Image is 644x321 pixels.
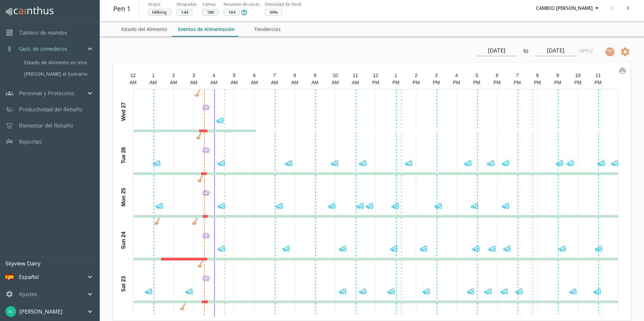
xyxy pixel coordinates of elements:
span: PM [594,80,602,85]
div: 10 [568,72,588,79]
span: Densidad de Stock [265,1,301,7]
div: 4 [446,72,466,79]
span: PM [473,80,480,85]
span: PM [554,80,561,85]
div: 4 [204,72,224,79]
span: 186 [203,9,218,16]
span: AM [130,80,137,85]
div: 7 [507,72,527,79]
span: PM [433,80,440,85]
span: AM [332,80,339,85]
a: Bienestar del Rebaño [19,121,73,130]
div: 5 [467,72,487,79]
div: 6 [487,72,507,79]
span: AM [231,80,238,85]
p: Skyview Dairy [5,259,99,267]
span: [PERSON_NAME] el Sumario [24,70,94,78]
img: 44e0c0982e0157911c4f20c2b3bd867d [5,306,16,317]
div: 3 [184,72,204,79]
div: 10 [325,72,345,79]
p: Personas y Protocolos [19,89,74,97]
span: AM [271,80,278,85]
div: 7 [264,72,285,79]
span: Estado de Alimento en Vivo [24,59,94,66]
div: 12 [123,72,143,79]
span: Grupo [148,1,160,7]
span: 99% [265,9,282,16]
button: Eventos de Alimentación [173,22,240,37]
span: AM [312,80,319,85]
div: 5 [224,72,244,79]
div: 9 [305,72,325,79]
div: 12 [365,72,386,79]
span: AM [150,80,157,85]
button: Estado del Alimento [116,22,173,37]
span: AM [352,80,359,85]
input: End Date [535,45,576,56]
span: 184 [224,9,239,16]
span: AM [190,80,197,85]
input: Start Date [476,45,517,56]
div: 1 [143,72,163,79]
span: PM [392,80,399,85]
div: 6 [244,72,264,79]
div: 11 [588,72,608,79]
button: Tendencias [240,22,294,37]
div: 1 [386,72,406,79]
a: Reportes [19,138,42,146]
div: 8 [285,72,305,79]
span: PM [514,80,521,85]
span: Atrapadas [176,1,197,7]
p: to [523,47,528,55]
span: PM [534,80,541,85]
a: Tablero de mandos [19,29,67,37]
div: 3 [426,72,446,79]
div: Schedule settings [620,45,631,56]
span: 144 [177,9,192,16]
div: 11 [345,72,365,79]
div: 9 [548,72,568,79]
h5: Pen 1 [113,4,131,13]
span: AM [170,80,177,85]
span: PM [493,80,501,85]
span: Recuento de vacas [224,1,260,8]
p: [PERSON_NAME] [19,308,62,316]
span: Milking [148,9,171,16]
span: AM [251,80,258,85]
a: Productividad del Rebaño [19,105,83,113]
button: print chart [614,63,631,79]
span: AM [211,80,218,85]
div: 2 [406,72,426,79]
span: Camas [202,1,216,7]
span: AM [291,80,298,85]
p: Gest. de comederos [19,45,67,53]
span: PM [453,80,460,85]
span: PM [574,80,581,85]
span: PM [413,80,420,85]
div: 8 [527,72,548,79]
p: Español [19,273,39,281]
p: Ajustes [19,290,37,298]
span: PM [372,80,379,85]
div: 2 [163,72,184,79]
